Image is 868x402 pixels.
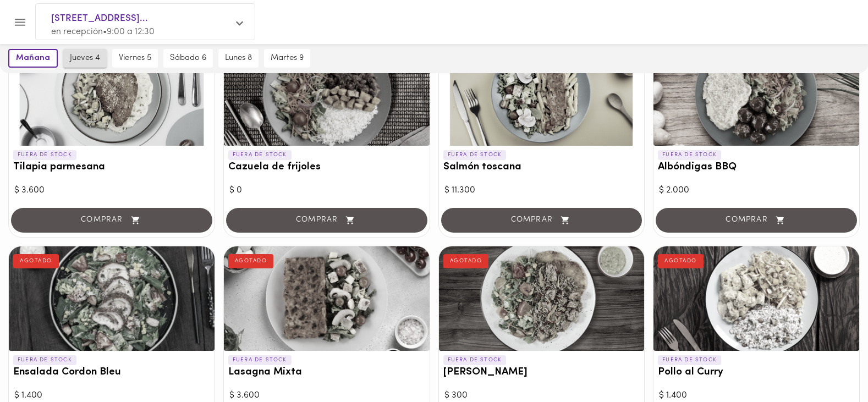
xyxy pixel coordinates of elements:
span: mañana [16,53,50,63]
p: FUERA DE STOCK [228,355,292,365]
h3: Ensalada Cordon Bleu [13,367,210,378]
div: AGOTADO [658,254,704,268]
button: lunes 8 [218,49,259,68]
h3: Albóndigas BBQ [658,162,855,173]
p: FUERA DE STOCK [13,150,76,160]
p: FUERA DE STOCK [443,150,507,160]
button: mañana [8,49,58,68]
button: Menu [7,9,34,36]
span: sábado 6 [170,53,206,63]
div: $ 3.600 [14,184,209,197]
div: Tilapia parmesana [9,41,215,146]
div: $ 1.400 [14,389,209,402]
div: Pollo al Curry [653,246,859,351]
div: Lasagna Mixta [224,246,430,351]
button: viernes 5 [112,49,158,68]
h3: Tilapia parmesana [13,162,210,173]
p: FUERA DE STOCK [443,355,507,365]
p: FUERA DE STOCK [228,150,292,160]
div: Ensalada Cordon Bleu [9,246,215,351]
div: $ 3.600 [229,389,424,402]
button: martes 9 [264,49,310,68]
span: [STREET_ADDRESS]... [51,12,228,26]
div: Cazuela de frijoles [224,41,430,146]
h3: Cazuela de frijoles [228,162,425,173]
p: FUERA DE STOCK [658,150,721,160]
span: en recepción • 9:00 a 12:30 [51,27,155,36]
h3: Lasagna Mixta [228,367,425,378]
span: martes 9 [271,53,304,63]
h3: Salmón toscana [443,162,640,173]
h3: [PERSON_NAME] [443,367,640,378]
div: $ 2.000 [659,184,854,197]
div: $ 11.300 [444,184,639,197]
div: $ 1.400 [659,389,854,402]
p: FUERA DE STOCK [658,355,721,365]
button: sábado 6 [163,49,213,68]
div: AGOTADO [228,254,274,268]
span: viernes 5 [119,53,151,63]
button: jueves 4 [63,49,107,68]
iframe: Messagebird Livechat Widget [804,338,857,391]
p: FUERA DE STOCK [13,355,76,365]
h3: Pollo al Curry [658,367,855,378]
div: AGOTADO [13,254,59,268]
span: lunes 8 [225,53,252,63]
span: jueves 4 [70,53,100,63]
div: Salmón toscana [439,41,645,146]
div: $ 300 [444,389,639,402]
div: AGOTADO [443,254,489,268]
div: Albóndigas BBQ [653,41,859,146]
div: $ 0 [229,184,424,197]
div: Arroz chaufa [439,246,645,351]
